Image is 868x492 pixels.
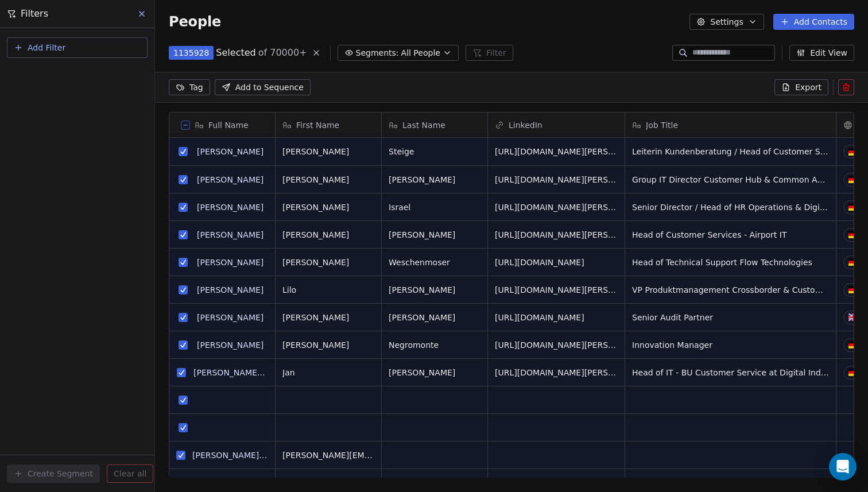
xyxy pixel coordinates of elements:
span: Negromonte [389,339,480,351]
a: [URL][DOMAIN_NAME][PERSON_NAME] [495,230,651,239]
a: [PERSON_NAME] [197,340,263,350]
span: [PERSON_NAME] [389,174,480,185]
span: Tag [189,82,203,93]
button: Tag [169,79,210,95]
span: Lilo [282,284,374,296]
span: Jan [282,367,374,378]
a: [PERSON_NAME] [197,313,263,322]
a: [URL][DOMAIN_NAME][PERSON_NAME] [495,285,651,295]
button: Add to Sequence [215,79,311,95]
span: Senior Audit Partner [632,312,829,323]
span: Israel [389,202,480,213]
a: [URL][DOMAIN_NAME][PERSON_NAME] [495,340,651,350]
span: [PERSON_NAME] [282,174,374,185]
span: Head of Technical Support Flow Technologies [632,257,829,268]
span: of 70000+ [258,46,307,60]
span: People [169,13,221,30]
span: [EMAIL_ADDRESS][DOMAIN_NAME] [282,477,374,489]
button: Add Contacts [773,14,854,30]
a: [PERSON_NAME] [197,147,263,156]
button: Settings [689,14,764,30]
a: [PERSON_NAME] [197,175,263,184]
a: [PERSON_NAME] [197,258,263,267]
span: Leiterin Kundenberatung / Head of Customer Solutions Finance / Kreditwesen / E-Commerce [632,146,829,157]
button: Filter [466,45,513,61]
a: [PERSON_NAME]-Hitpass [193,368,293,377]
span: Job Title [646,119,678,131]
span: Innovation Manager [632,339,829,351]
span: [PERSON_NAME][EMAIL_ADDRESS][DOMAIN_NAME] [282,450,374,461]
a: [URL][DOMAIN_NAME][PERSON_NAME] [495,147,651,156]
div: Full Name [169,113,275,137]
span: Export [795,82,821,93]
span: 1135928 [173,47,209,59]
span: [PERSON_NAME] [282,257,374,268]
a: [PERSON_NAME][EMAIL_ADDRESS][DOMAIN_NAME] [192,451,400,460]
div: First Name [276,113,381,137]
span: LinkedIn [509,119,542,131]
span: Steige [389,146,480,157]
span: [PERSON_NAME] [389,312,480,323]
div: grid [169,138,276,478]
span: Head of Customer Services - Airport IT [632,229,829,241]
a: [PERSON_NAME] [197,230,263,239]
span: [PERSON_NAME] [282,339,374,351]
span: Senior Director / Head of HR Operations & Digital Transformation [632,202,829,213]
a: [PERSON_NAME] [197,203,263,212]
a: [URL][DOMAIN_NAME][PERSON_NAME] [495,203,651,212]
span: [PERSON_NAME] [282,312,374,323]
span: Last Name [402,119,445,131]
span: Head of IT - BU Customer Service at Digital Industries [632,367,829,378]
button: Export [774,79,828,95]
span: [PERSON_NAME] [389,229,480,241]
span: [PERSON_NAME] [282,202,374,213]
a: [URL][DOMAIN_NAME] [495,258,584,267]
div: LinkedIn [488,113,625,137]
div: Last Name [382,113,487,137]
span: Segments: [356,47,399,59]
span: All People [401,47,440,59]
span: Weschenmoser [389,257,480,268]
span: [PERSON_NAME] [389,284,480,296]
span: First Name [296,119,339,131]
span: Selected [216,46,255,60]
span: Add to Sequence [235,82,304,93]
button: 1135928 [169,46,214,60]
a: [PERSON_NAME] [197,285,263,295]
div: Job Title [625,113,836,137]
button: Edit View [789,45,854,61]
span: [PERSON_NAME] [389,367,480,378]
span: [PERSON_NAME] [282,229,374,241]
div: Open Intercom Messenger [829,453,857,481]
span: Group IT Director Customer Hub & Common Analytics [632,174,829,185]
span: Full Name [208,119,249,131]
a: [URL][DOMAIN_NAME] [495,313,584,322]
a: [URL][DOMAIN_NAME][PERSON_NAME] [495,368,651,377]
span: [PERSON_NAME] [282,146,374,157]
a: [URL][DOMAIN_NAME][PERSON_NAME] [495,175,651,184]
span: VP Produktmanagement Crossborder & Customer Solutions [632,284,829,296]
